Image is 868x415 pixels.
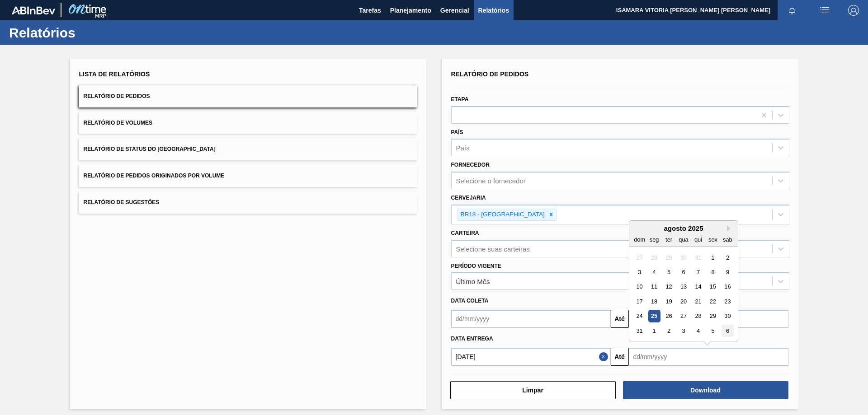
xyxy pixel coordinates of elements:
button: Até [611,310,629,328]
label: Etapa [451,96,469,103]
input: dd/mm/yyyy [629,348,788,366]
span: Relatório de Pedidos [451,70,529,78]
img: Logout [848,5,859,16]
div: Choose sexta-feira, 22 de agosto de 2025 [707,295,719,308]
button: Relatório de Volumes [79,112,417,134]
div: Choose quinta-feira, 21 de agosto de 2025 [692,295,704,308]
div: seg [648,233,660,246]
span: Gerencial [440,5,469,16]
div: Choose terça-feira, 12 de agosto de 2025 [662,281,675,293]
div: Choose sexta-feira, 8 de agosto de 2025 [707,266,719,278]
div: Choose quarta-feira, 27 de agosto de 2025 [677,310,689,322]
div: Choose quinta-feira, 4 de setembro de 2025 [692,325,704,337]
div: Choose segunda-feira, 18 de agosto de 2025 [648,295,660,308]
div: Choose segunda-feira, 4 de agosto de 2025 [648,266,660,278]
span: Lista de Relatórios [79,70,150,78]
span: Tarefas [359,5,381,16]
div: Choose segunda-feira, 1 de setembro de 2025 [648,325,660,337]
div: Choose sábado, 30 de agosto de 2025 [721,310,733,322]
div: Choose sexta-feira, 5 de setembro de 2025 [707,325,719,337]
span: Planejamento [390,5,431,16]
div: Selecione o fornecedor [456,177,526,185]
button: Next Month [727,225,733,232]
div: qui [692,233,704,246]
div: Choose sexta-feira, 29 de agosto de 2025 [707,310,719,322]
div: Choose quinta-feira, 7 de agosto de 2025 [692,266,704,278]
button: Relatório de Pedidos [79,85,417,107]
span: Relatórios [478,5,509,16]
input: dd/mm/yyyy [451,310,611,328]
div: Not available terça-feira, 29 de julho de 2025 [662,252,675,264]
div: sab [721,233,733,246]
div: month 2025-08 [632,250,735,338]
div: Choose domingo, 10 de agosto de 2025 [633,281,646,293]
div: Choose domingo, 3 de agosto de 2025 [633,266,646,278]
div: Not available domingo, 27 de julho de 2025 [633,252,646,264]
div: Choose domingo, 17 de agosto de 2025 [633,295,646,308]
span: Data entrega [451,336,493,342]
div: Not available segunda-feira, 28 de julho de 2025 [648,252,660,264]
div: Choose segunda-feira, 11 de agosto de 2025 [648,281,660,293]
div: Choose domingo, 24 de agosto de 2025 [633,310,646,322]
div: Último Mês [456,278,490,285]
div: Choose terça-feira, 19 de agosto de 2025 [662,295,675,308]
div: Selecione suas carteiras [456,245,530,252]
span: Relatório de Pedidos [84,93,150,99]
label: Cervejaria [451,195,486,201]
button: Relatório de Status do [GEOGRAPHIC_DATA] [79,138,417,160]
label: Fornecedor [451,162,490,168]
h1: Relatórios [9,28,170,38]
span: Relatório de Sugestões [84,199,160,205]
div: Choose quinta-feira, 28 de agosto de 2025 [692,310,704,322]
div: Choose sábado, 6 de setembro de 2025 [721,325,733,337]
label: Carteira [451,230,479,236]
div: Choose sexta-feira, 1 de agosto de 2025 [707,252,719,264]
div: Choose quarta-feira, 20 de agosto de 2025 [677,295,689,308]
div: Choose quarta-feira, 6 de agosto de 2025 [677,266,689,278]
div: Choose terça-feira, 2 de setembro de 2025 [662,325,675,337]
div: Choose sábado, 9 de agosto de 2025 [721,266,733,278]
div: Choose domingo, 31 de agosto de 2025 [633,325,646,337]
div: Choose sábado, 23 de agosto de 2025 [721,295,733,308]
label: País [451,129,463,135]
button: Até [611,348,629,366]
img: TNhmsLtSVTkK8tSr43FrP2fwEKptu5GPRR3wAAAABJRU5ErkJggg== [12,6,55,14]
div: Not available quarta-feira, 30 de julho de 2025 [677,252,689,264]
button: Download [623,381,788,399]
div: sex [707,233,719,246]
button: Close [599,348,611,366]
div: dom [633,233,646,246]
div: Choose terça-feira, 5 de agosto de 2025 [662,266,675,278]
button: Limpar [450,381,616,399]
label: Período Vigente [451,263,501,269]
div: Choose terça-feira, 26 de agosto de 2025 [662,310,675,322]
div: ter [662,233,675,246]
button: Notificações [778,4,807,17]
span: Relatório de Status do [GEOGRAPHIC_DATA] [84,146,216,152]
div: Choose sábado, 2 de agosto de 2025 [721,252,733,264]
div: Choose quarta-feira, 3 de setembro de 2025 [677,325,689,337]
span: Relatório de Pedidos Originados por Volume [84,173,225,179]
img: userActions [819,5,830,16]
input: dd/mm/yyyy [451,348,611,366]
div: Choose sábado, 16 de agosto de 2025 [721,281,733,293]
span: Relatório de Volumes [84,120,152,126]
div: Choose quinta-feira, 14 de agosto de 2025 [692,281,704,293]
div: Choose segunda-feira, 25 de agosto de 2025 [648,310,660,322]
div: qua [677,233,689,246]
div: Not available quinta-feira, 31 de julho de 2025 [692,252,704,264]
span: Data coleta [451,298,489,304]
div: Choose quarta-feira, 13 de agosto de 2025 [677,281,689,293]
div: BR18 - [GEOGRAPHIC_DATA] [458,209,546,220]
div: Choose sexta-feira, 15 de agosto de 2025 [707,281,719,293]
button: Relatório de Sugestões [79,191,417,214]
div: agosto 2025 [629,224,738,232]
div: País [456,144,470,152]
button: Relatório de Pedidos Originados por Volume [79,165,417,187]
